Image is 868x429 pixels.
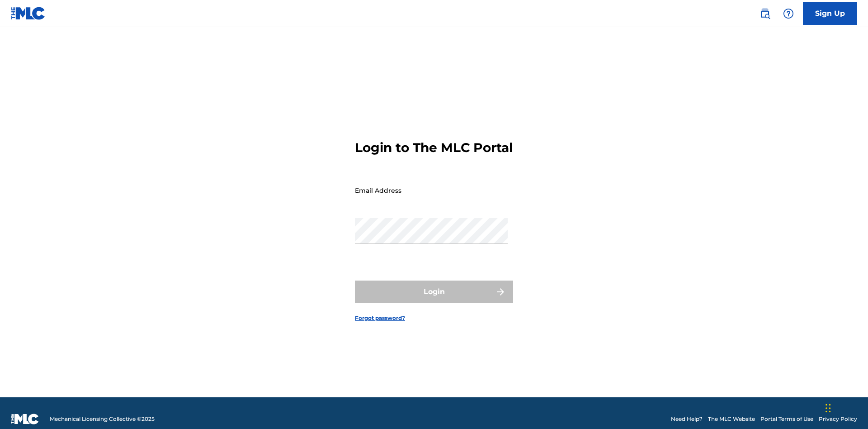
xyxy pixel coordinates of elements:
img: logo [11,414,39,424]
img: search [759,8,770,19]
a: Privacy Policy [819,415,857,423]
a: The MLC Website [708,415,755,423]
img: MLC Logo [11,7,46,20]
img: help [783,8,794,19]
iframe: Chat Widget [823,386,868,429]
a: Sign Up [803,2,857,25]
a: Public Search [756,5,774,23]
a: Forgot password? [355,314,405,322]
h3: Login to The MLC Portal [355,140,513,156]
a: Portal Terms of Use [760,415,813,423]
span: Mechanical Licensing Collective © 2025 [50,415,155,423]
div: Drag [826,395,831,422]
a: Need Help? [671,415,703,423]
div: Help [779,5,797,23]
